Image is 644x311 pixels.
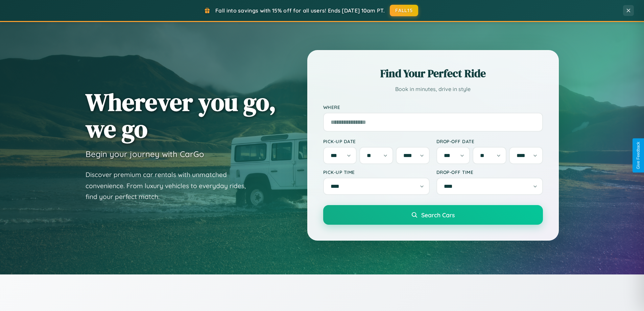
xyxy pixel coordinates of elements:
button: FALL15 [390,5,418,16]
h1: Wherever you go, we go [86,89,276,142]
h3: Begin your journey with CarGo [86,149,204,159]
p: Discover premium car rentals with unmatched convenience. From luxury vehicles to everyday rides, ... [86,169,255,202]
label: Drop-off Date [436,138,543,144]
h2: Find Your Perfect Ride [323,66,543,81]
p: Book in minutes, drive in style [323,84,543,94]
span: Fall into savings with 15% off for all users! Ends [DATE] 10am PT. [215,7,385,14]
button: Search Cars [323,205,543,225]
div: Give Feedback [636,142,641,169]
label: Pick-up Time [323,169,430,175]
label: Drop-off Time [436,169,543,175]
label: Pick-up Date [323,138,430,144]
span: Search Cars [421,211,455,219]
label: Where [323,104,543,110]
